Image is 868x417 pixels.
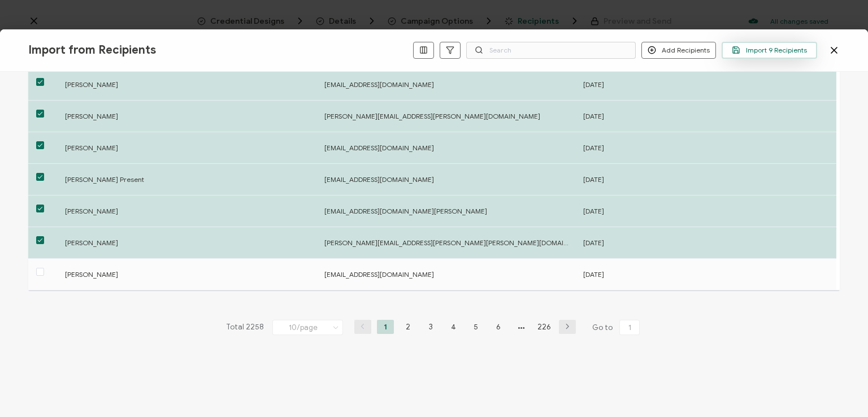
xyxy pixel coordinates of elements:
[583,270,604,279] span: [DATE]
[65,112,118,120] span: [PERSON_NAME]
[226,320,264,336] span: Total 2258
[583,80,604,89] span: [DATE]
[324,80,434,89] span: [EMAIL_ADDRESS][DOMAIN_NAME]
[65,80,118,89] span: [PERSON_NAME]
[324,144,434,152] span: [EMAIL_ADDRESS][DOMAIN_NAME]
[28,43,156,57] span: Import from Recipients
[583,112,604,120] span: [DATE]
[811,363,868,417] iframe: Chat Widget
[272,320,343,335] input: Select
[535,320,553,334] li: 226
[324,112,540,120] span: [PERSON_NAME][EMAIL_ADDRESS][PERSON_NAME][DOMAIN_NAME]
[422,320,439,334] li: 3
[592,320,642,336] span: Go to
[641,42,716,59] button: Add Recipients
[732,46,807,54] span: Import 9 Recipients
[583,144,604,152] span: [DATE]
[445,320,462,334] li: 4
[65,207,118,215] span: [PERSON_NAME]
[65,238,118,247] span: [PERSON_NAME]
[324,270,434,279] span: [EMAIL_ADDRESS][DOMAIN_NAME]
[377,320,394,334] li: 1
[583,207,604,215] span: [DATE]
[466,42,636,59] input: Search
[65,144,118,152] span: [PERSON_NAME]
[467,320,484,334] li: 5
[65,270,118,279] span: [PERSON_NAME]
[324,207,487,215] span: [EMAIL_ADDRESS][DOMAIN_NAME][PERSON_NAME]
[400,320,416,334] li: 2
[490,320,507,334] li: 6
[583,238,604,247] span: [DATE]
[583,175,604,184] span: [DATE]
[65,175,144,184] span: [PERSON_NAME] Present
[324,238,593,247] span: [PERSON_NAME][EMAIL_ADDRESS][PERSON_NAME][PERSON_NAME][DOMAIN_NAME]
[722,42,817,59] button: Import 9 Recipients
[324,175,434,184] span: [EMAIL_ADDRESS][DOMAIN_NAME]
